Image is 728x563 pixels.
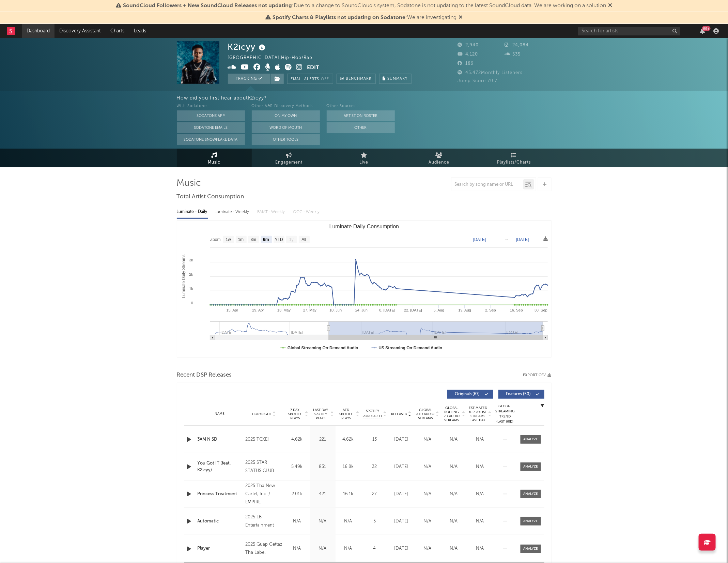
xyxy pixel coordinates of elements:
a: Benchmark [337,74,376,84]
button: Word Of Mouth [252,122,320,133]
span: Spotify Charts & Playlists not updating on Sodatone [273,15,405,20]
span: Dismiss [608,3,612,9]
text: 27. May [303,308,316,312]
button: Other Tools [252,134,320,145]
div: 4.62k [337,436,359,443]
span: Estimated % Playlist Streams Last Day [469,406,487,422]
text: 1w [226,238,231,242]
div: 4.62k [286,436,308,443]
span: Released [391,412,407,416]
span: Jump Score: 70.7 [458,79,498,83]
text: 5. Aug [433,308,444,312]
button: Originals(67) [447,390,493,399]
a: You Got IT (feat. K2icyy) [198,460,242,473]
div: N/A [416,436,439,443]
text: 30. Sep [535,308,547,312]
div: 2025 STAR STATUS CLUB [245,459,282,475]
span: 4,120 [458,52,478,57]
text: 0 [191,301,193,305]
text: [DATE] [516,237,529,242]
a: Player [198,545,242,552]
span: 189 [458,61,474,66]
text: 2k [189,272,193,276]
text: 2. Sep [485,308,496,312]
div: [DATE] [390,545,413,552]
a: Discovery Assistant [55,24,106,38]
span: Summary [388,77,408,81]
text: 1y [289,238,294,242]
text: All [301,238,306,242]
div: Name [198,411,242,416]
button: On My Own [252,110,320,121]
div: 2025 TCXE! [245,436,282,444]
div: N/A [416,518,439,525]
div: Other Sources [327,102,395,110]
a: Charts [106,24,129,38]
div: 221 [312,436,334,443]
text: 22. [DATE] [404,308,422,312]
svg: Luminate Daily Consumption [177,221,551,357]
div: 16.8k [337,463,359,470]
span: Audience [429,158,449,167]
a: Audience [402,149,477,167]
div: 2025 Tha New Cartel, Inc. / EMPIRE [245,482,282,506]
div: N/A [337,518,359,525]
div: N/A [312,518,334,525]
text: Global Streaming On-Demand Audio [288,346,358,350]
span: 2,940 [458,43,479,47]
button: Sodatone Emails [177,122,245,133]
span: 7 Day Spotify Plays [286,408,304,420]
span: Global Rolling 7D Audio Streams [443,406,461,422]
button: Sodatone App [177,110,245,121]
div: 2.01k [286,491,308,498]
span: 24,084 [505,43,529,47]
div: N/A [443,518,465,525]
div: With Sodatone [177,102,245,110]
text: 19. Aug [458,308,471,312]
div: N/A [469,436,492,443]
input: Search by song name or URL [451,182,523,187]
div: N/A [443,491,465,498]
a: Leads [129,24,151,38]
div: N/A [416,545,439,552]
div: Luminate - Daily [177,206,208,218]
div: 5 [363,518,387,525]
div: N/A [337,545,359,552]
div: 421 [312,491,334,498]
a: Engagement [252,149,327,167]
button: Features(50) [498,390,544,399]
a: 3AM N SD [198,436,242,443]
div: 4 [363,545,387,552]
div: N/A [443,463,465,470]
a: Automatic [198,518,242,525]
div: Global Streaming Trend (Last 60D) [495,404,515,424]
span: Copyright [252,412,272,416]
text: 1m [238,238,244,242]
span: Dismiss [459,15,463,20]
div: K2icyy [228,41,267,52]
span: SoundCloud Followers + New SoundCloud Releases not updating [123,3,292,9]
span: Music [208,158,220,167]
text: 15. Apr [226,308,238,312]
button: Edit [307,64,320,72]
div: [DATE] [390,463,413,470]
div: 13 [363,436,387,443]
button: Email AlertsOff [287,74,333,84]
text: 16. Sep [510,308,523,312]
button: Other [327,122,395,133]
text: 29. Apr [252,308,264,312]
div: N/A [312,545,334,552]
text: → [505,237,509,242]
div: N/A [286,545,308,552]
text: 6m [263,238,269,242]
div: 16.1k [337,491,359,498]
div: Other A&R Discovery Methods [252,102,320,110]
div: N/A [469,545,492,552]
span: Playlists/Charts [497,158,531,167]
a: Music [177,149,252,167]
div: 99 + [702,26,711,31]
text: [DATE] [473,237,486,242]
